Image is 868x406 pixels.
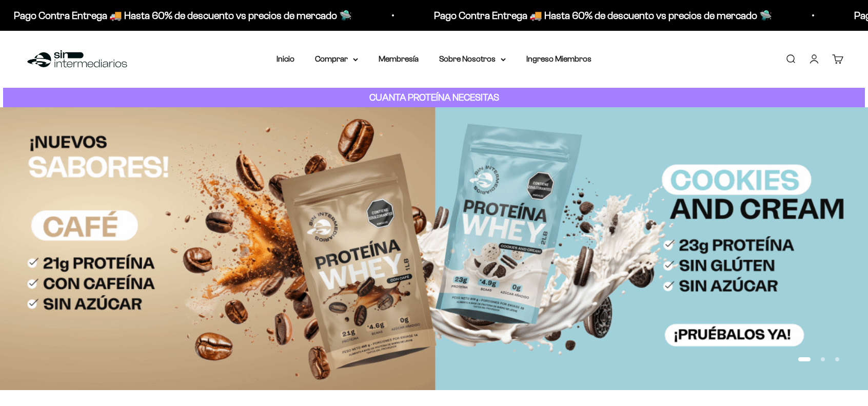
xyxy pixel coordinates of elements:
a: Ingreso Miembros [526,54,591,63]
p: Pago Contra Entrega 🚚 Hasta 60% de descuento vs precios de mercado 🛸 [288,7,626,24]
a: Inicio [277,54,294,63]
summary: Sobre Nosotros [439,52,506,66]
a: Membresía [379,54,419,63]
summary: Comprar [315,52,358,66]
strong: CUANTA PROTEÍNA NECESITAS [369,92,499,103]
